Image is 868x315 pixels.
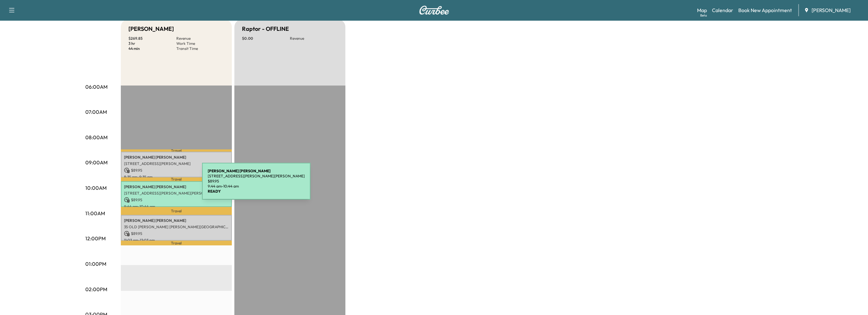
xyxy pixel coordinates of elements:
[419,6,449,15] img: Curbee Logo
[176,46,224,51] p: Transit Time
[124,168,229,173] p: $ 89.95
[85,134,108,141] p: 08:00AM
[812,6,851,14] span: [PERSON_NAME]
[208,184,305,189] p: 9:44 am - 10:44 am
[124,191,229,196] p: [STREET_ADDRESS][PERSON_NAME][PERSON_NAME]
[85,285,107,293] p: 02:00PM
[712,6,733,14] a: Calendar
[738,6,792,14] a: Book New Appointment
[124,175,229,180] p: 8:35 am - 9:35 am
[128,41,176,46] p: 3 hr
[121,177,232,181] p: Travel
[85,235,106,242] p: 12:00PM
[124,238,229,243] p: 11:03 am - 12:03 pm
[85,108,107,116] p: 07:00AM
[176,41,224,46] p: Work Time
[128,24,174,33] h5: [PERSON_NAME]
[121,241,232,245] p: Travel
[290,36,338,41] p: Revenue
[85,260,106,268] p: 01:00PM
[124,204,229,209] p: 9:44 am - 10:44 am
[124,184,229,189] p: [PERSON_NAME] [PERSON_NAME]
[85,83,108,91] p: 06:00AM
[124,161,229,166] p: [STREET_ADDRESS][PERSON_NAME]
[208,174,305,179] p: [STREET_ADDRESS][PERSON_NAME][PERSON_NAME]
[124,218,229,223] p: [PERSON_NAME] [PERSON_NAME]
[697,6,707,14] a: MapBeta
[242,24,289,33] h5: Raptor - OFFLINE
[85,209,105,217] p: 11:00AM
[85,159,108,166] p: 09:00AM
[124,224,229,229] p: 35 OLD [PERSON_NAME] [PERSON_NAME][GEOGRAPHIC_DATA], [GEOGRAPHIC_DATA], [GEOGRAPHIC_DATA]
[208,179,305,184] p: $ 89.95
[124,231,229,236] p: $ 89.95
[176,36,224,41] p: Revenue
[128,46,176,51] p: 44 min
[700,13,707,18] div: Beta
[208,189,221,194] b: READY
[121,149,232,152] p: Travel
[124,197,229,203] p: $ 89.95
[128,36,176,41] p: $ 269.85
[208,168,271,173] b: [PERSON_NAME] [PERSON_NAME]
[242,36,290,41] p: $ 0.00
[85,184,107,192] p: 10:00AM
[124,155,229,160] p: [PERSON_NAME] [PERSON_NAME]
[121,207,232,215] p: Travel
